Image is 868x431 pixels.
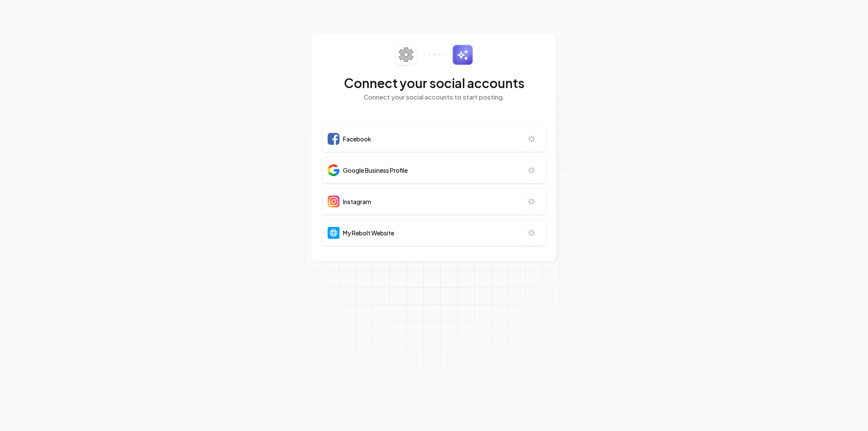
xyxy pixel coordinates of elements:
[423,54,445,55] img: connector-dots.svg
[322,92,546,102] p: Connect your social accounts to start posting.
[343,229,394,237] span: My Rebolt Website
[328,227,339,239] img: Website
[328,164,339,176] img: Google
[343,166,408,174] span: Google Business Profile
[343,135,371,143] span: Facebook
[452,44,473,65] img: sparkles.svg
[328,133,339,145] img: Facebook
[343,197,371,206] span: Instagram
[328,196,339,207] img: Instagram
[322,75,546,91] h2: Connect your social accounts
